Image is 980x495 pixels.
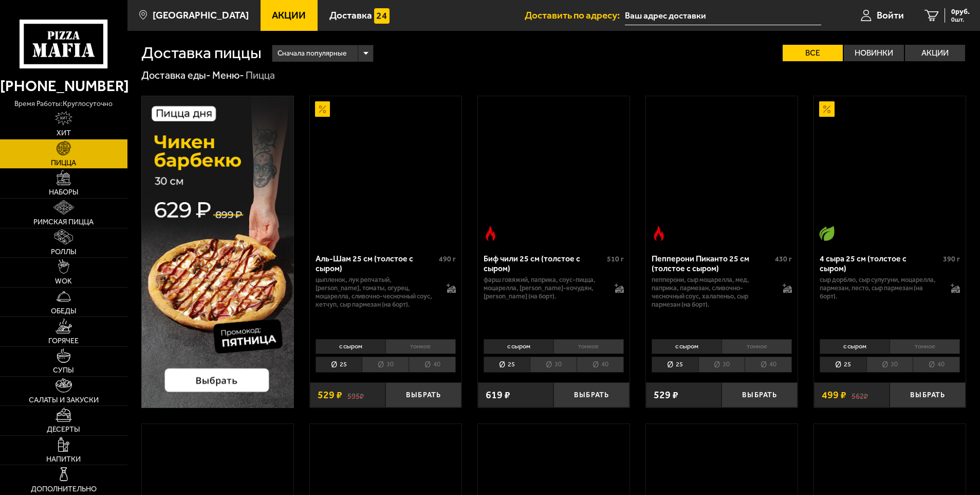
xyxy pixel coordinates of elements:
[652,339,722,353] li: с сыром
[347,390,364,400] s: 595 ₽
[51,160,76,167] span: Пицца
[822,390,846,400] span: 499 ₽
[246,69,275,82] div: Пицца
[652,276,773,309] p: пепперони, сыр Моцарелла, мед, паприка, пармезан, сливочно-чесночный соус, халапеньо, сыр пармеза...
[57,130,71,137] span: Хит
[484,276,605,300] p: фарш говяжий, паприка, соус-пицца, моцарелла, [PERSON_NAME]-кочудян, [PERSON_NAME] (на борт).
[212,69,244,81] a: Меню-
[820,339,890,353] li: с сыром
[153,10,249,20] span: [GEOGRAPHIC_DATA]
[47,426,80,433] span: Десерты
[820,276,941,300] p: сыр дорблю, сыр сулугуни, моцарелла, пармезан, песто, сыр пармезан (на борт).
[315,101,330,117] img: Акционный
[483,226,498,241] img: Острое блюдо
[316,339,385,353] li: с сыром
[318,390,342,400] span: 529 ₽
[654,390,678,400] span: 529 ₽
[484,254,604,273] div: Биф чили 25 см (толстое с сыром)
[652,357,698,373] li: 25
[820,357,866,373] li: 25
[866,357,913,373] li: 30
[607,255,624,263] span: 510 г
[316,254,436,273] div: Аль-Шам 25 см (толстое с сыром)
[651,226,667,241] img: Острое блюдо
[49,189,79,196] span: Наборы
[48,338,79,345] span: Горячее
[484,339,553,353] li: с сыром
[951,16,970,23] span: 0 шт.
[525,10,625,20] span: Доставить по адресу:
[141,45,262,61] h1: Доставка пиццы
[722,339,792,353] li: тонкое
[51,249,77,256] span: Роллы
[819,101,835,117] img: Акционный
[530,357,577,373] li: 30
[905,45,965,61] label: Акции
[877,10,904,20] span: Войти
[484,357,530,373] li: 25
[852,390,868,400] s: 562 ₽
[141,69,211,81] a: Доставка еды-
[374,8,390,24] img: 15daf4d41897b9f0e9f617042186c801.svg
[33,219,94,226] span: Римская пицца
[844,45,904,61] label: Новинки
[890,382,966,408] button: Выбрать
[329,10,372,20] span: Доставка
[29,397,99,404] span: Салаты и закуски
[652,254,772,273] div: Пепперони Пиканто 25 см (толстое с сыром)
[51,308,77,315] span: Обеды
[646,96,798,246] a: Острое блюдоПепперони Пиканто 25 см (толстое с сыром)
[53,367,74,374] span: Супы
[553,339,624,353] li: тонкое
[272,10,306,20] span: Акции
[890,339,960,353] li: тонкое
[819,226,835,241] img: Вегетарианское блюдо
[775,255,792,263] span: 430 г
[722,382,798,408] button: Выбрать
[31,486,97,493] span: Дополнительно
[951,8,970,15] span: 0 руб.
[625,6,821,25] input: Ваш адрес доставки
[362,357,409,373] li: 30
[409,357,456,373] li: 40
[814,96,966,246] a: АкционныйВегетарианское блюдо4 сыра 25 см (толстое с сыром)
[745,357,792,373] li: 40
[783,45,843,61] label: Все
[478,96,630,246] a: Острое блюдоБиф чили 25 см (толстое с сыром)
[486,390,510,400] span: 619 ₽
[698,357,745,373] li: 30
[316,357,362,373] li: 25
[310,96,461,246] a: АкционныйАль-Шам 25 см (толстое с сыром)
[913,357,960,373] li: 40
[439,255,456,263] span: 490 г
[385,339,456,353] li: тонкое
[820,254,940,273] div: 4 сыра 25 см (толстое с сыром)
[943,255,960,263] span: 390 г
[55,278,72,285] span: WOK
[385,382,461,408] button: Выбрать
[553,382,630,408] button: Выбрать
[278,44,346,63] span: Сначала популярные
[577,357,624,373] li: 40
[46,456,81,463] span: Напитки
[316,276,437,309] p: цыпленок, лук репчатый, [PERSON_NAME], томаты, огурец, моцарелла, сливочно-чесночный соус, кетчуп...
